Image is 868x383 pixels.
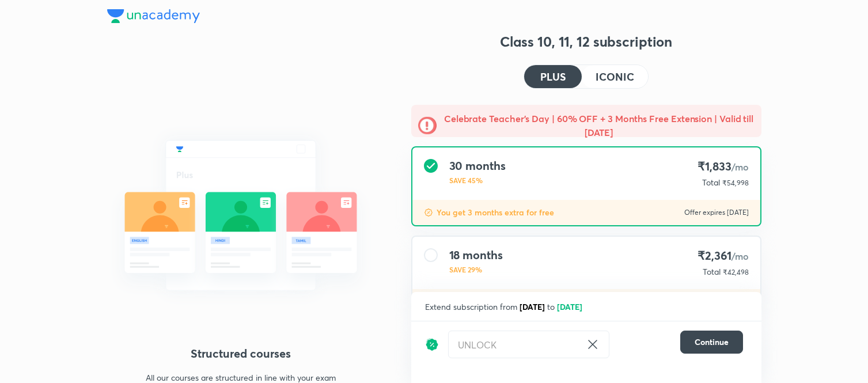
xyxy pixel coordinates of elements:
input: Have a referral code? [449,331,581,358]
h4: Structured courses [107,345,374,362]
span: /mo [731,250,749,262]
span: [DATE] [557,301,582,312]
span: Continue [695,336,729,348]
h3: Class 10, 11, 12 subscription [411,32,761,51]
p: You get 3 months extra for free [437,207,554,218]
h5: Celebrate Teacher’s Day | 60% OFF + 3 Months Free Extension | Valid till [DATE] [444,112,755,139]
span: /mo [731,161,749,173]
h4: ₹1,833 [698,159,749,175]
h4: ICONIC [596,71,634,82]
p: Total [703,266,721,278]
p: SAVE 29% [449,264,503,275]
button: Continue [680,331,743,354]
span: ₹42,498 [723,268,749,276]
p: Offer expires [DATE] [684,208,749,217]
span: [DATE] [520,301,545,312]
img: Company Logo [107,9,200,23]
p: Total [702,177,720,188]
button: ICONIC [582,65,647,88]
img: discount [424,208,433,217]
h4: 18 months [449,248,503,262]
h4: 30 months [449,159,506,173]
img: daily_live_classes_be8fa5af21.svg [107,115,374,316]
h4: PLUS [540,71,566,82]
button: PLUS [524,65,582,88]
span: Extend subscription from to [425,301,585,312]
span: ₹54,998 [722,179,749,187]
p: SAVE 45% [449,175,506,185]
img: discount [425,331,439,358]
img: - [418,116,437,135]
h4: ₹2,361 [698,248,748,264]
